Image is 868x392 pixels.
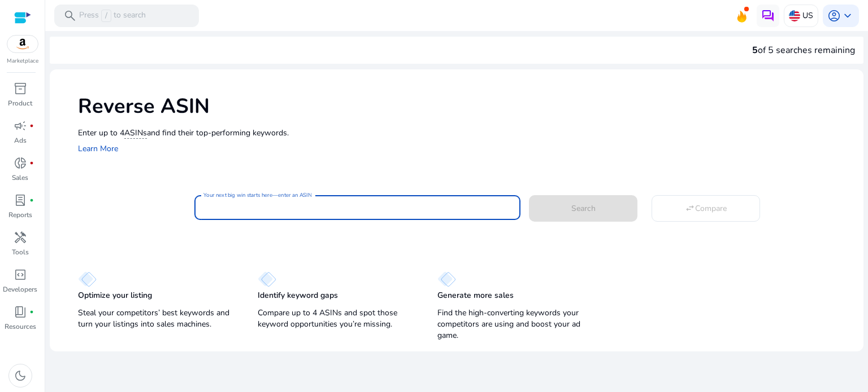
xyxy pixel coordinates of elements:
[789,10,800,21] img: us.svg
[258,271,276,287] img: diamond.svg
[437,290,514,301] p: Generate more sales
[5,321,36,332] p: Resources
[124,127,147,139] span: ASINs
[14,369,27,382] span: dark_mode
[14,305,27,319] span: book_4
[29,198,34,202] span: fiber_manual_record
[841,9,854,23] span: keyboard_arrow_down
[7,57,38,65] p: Marketplace
[14,268,27,281] span: code_blocks
[78,307,235,330] p: Steal your competitors’ best keywords and turn your listings into sales machines.
[12,247,29,257] p: Tools
[14,119,27,133] span: campaign
[258,307,415,330] p: Compare up to 4 ASINs and spot those keyword opportunities you’re missing.
[437,307,594,341] p: Find the high-converting keywords your competitors are using and boost your ad game.
[3,284,37,294] p: Developers
[78,143,118,154] a: Learn More
[78,94,852,118] h1: Reverse ASIN
[29,310,34,314] span: fiber_manual_record
[7,36,38,52] img: amazon.svg
[79,10,146,22] p: Press to search
[752,44,758,56] span: 5
[29,161,34,165] span: fiber_manual_record
[802,6,813,25] p: US
[203,191,311,199] mat-label: Your next big win starts here—enter an ASIN
[78,290,152,301] p: Optimize your listing
[258,290,338,301] p: Identify keyword gaps
[8,98,32,108] p: Product
[752,43,855,57] div: of 5 searches remaining
[29,124,34,128] span: fiber_manual_record
[827,9,841,23] span: account_circle
[14,231,27,244] span: handyman
[14,82,27,95] span: inventory_2
[78,127,852,139] p: Enter up to 4 and find their top-performing keywords.
[14,135,27,146] p: Ads
[437,271,456,287] img: diamond.svg
[14,156,27,170] span: donut_small
[63,9,77,23] span: search
[8,210,32,220] p: Reports
[12,173,28,183] p: Sales
[101,10,111,22] span: /
[78,271,97,287] img: diamond.svg
[14,193,27,207] span: lab_profile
